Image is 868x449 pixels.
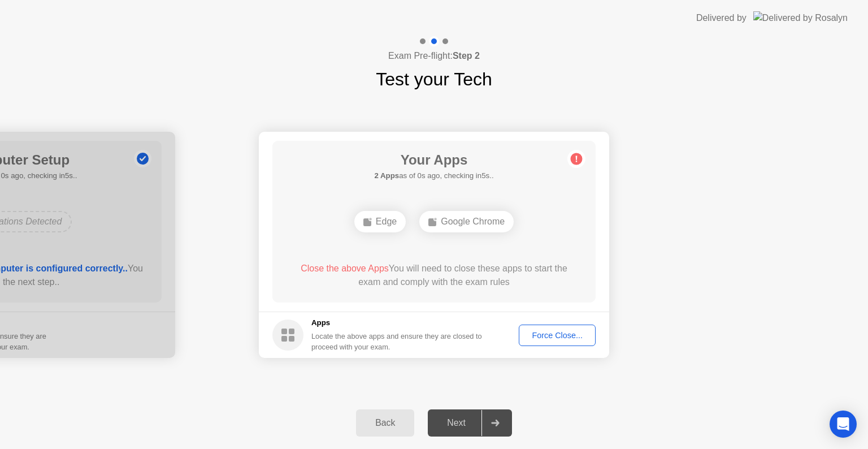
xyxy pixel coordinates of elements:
span: Close the above Apps [301,264,389,273]
button: Back [356,409,414,437]
div: Open Intercom Messenger [830,411,857,438]
h4: Exam Pre-flight: [388,49,480,63]
div: You will need to close these apps to start the exam and comply with the exam rules [289,262,580,289]
img: Delivered by Rosalyn [753,11,848,24]
div: Locate the above apps and ensure they are closed to proceed with your exam. [311,331,483,352]
button: Next [428,409,512,437]
div: Back [359,418,411,428]
button: Force Close... [519,325,596,346]
h5: as of 0s ago, checking in5s.. [374,170,493,182]
div: Delivered by [696,11,747,25]
h1: Your Apps [374,150,493,170]
div: Next [431,418,481,428]
h1: Test your Tech [376,66,492,93]
div: Edge [354,211,406,232]
div: Force Close... [523,331,592,340]
h5: Apps [311,317,483,329]
div: Google Chrome [419,211,514,232]
b: 2 Apps [374,171,399,180]
b: Step 2 [453,51,480,61]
